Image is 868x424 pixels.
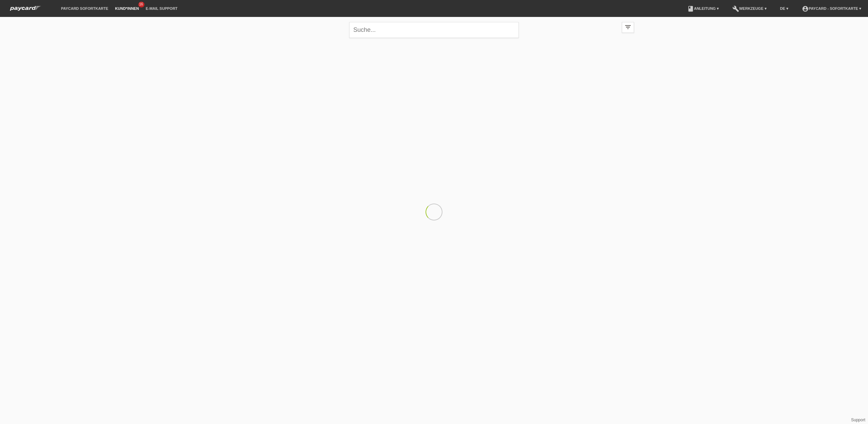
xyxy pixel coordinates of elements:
input: Suche... [349,22,519,38]
a: E-Mail Support [142,6,181,10]
img: paycard Sofortkarte [7,5,44,12]
span: 16 [138,2,144,7]
a: bookAnleitung ▾ [684,6,722,10]
i: build [732,5,739,12]
a: Kund*innen [112,6,142,10]
i: account_circle [802,5,809,12]
a: Support [851,418,865,422]
a: account_circlepaycard - Sofortkarte ▾ [798,6,865,10]
i: book [687,5,694,12]
a: buildWerkzeuge ▾ [729,6,770,10]
i: filter_list [624,23,632,31]
a: paycard Sofortkarte [7,8,44,13]
a: DE ▾ [777,6,792,10]
a: paycard Sofortkarte [58,6,112,10]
